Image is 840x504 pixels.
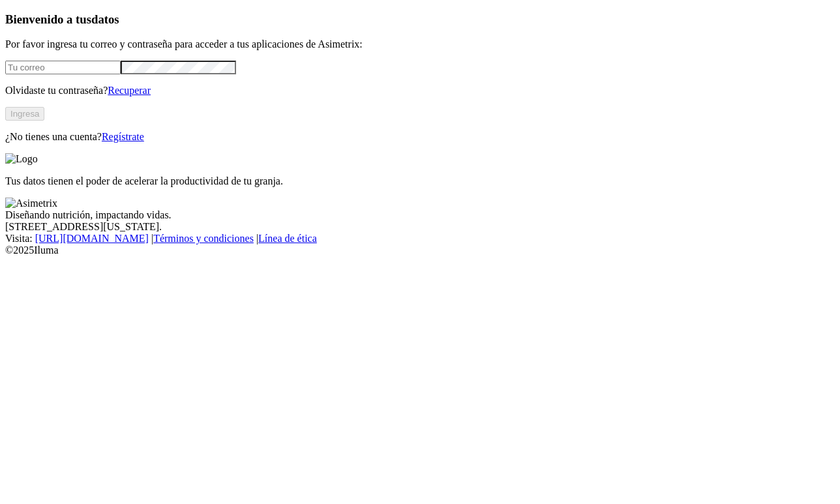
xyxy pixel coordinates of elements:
p: Por favor ingresa tu correo y contraseña para acceder a tus aplicaciones de Asimetrix: [5,38,835,50]
div: [STREET_ADDRESS][US_STATE]. [5,221,835,233]
div: © 2025 Iluma [5,245,835,256]
h3: Bienvenido a tus [5,12,835,27]
p: Tus datos tienen el poder de acelerar la productividad de tu granja. [5,175,835,187]
img: Asimetrix [5,198,57,209]
a: Recuperar [108,85,151,96]
input: Tu correo [5,61,121,74]
a: Regístrate [102,131,144,142]
a: Términos y condiciones [153,233,254,244]
img: Logo [5,153,38,165]
p: ¿No tienes una cuenta? [5,131,835,143]
div: Diseñando nutrición, impactando vidas. [5,209,835,221]
p: Olvidaste tu contraseña? [5,85,835,96]
span: datos [91,12,119,26]
a: [URL][DOMAIN_NAME] [35,233,149,244]
button: Ingresa [5,107,44,121]
a: Línea de ética [258,233,317,244]
div: Visita : | | [5,233,835,245]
